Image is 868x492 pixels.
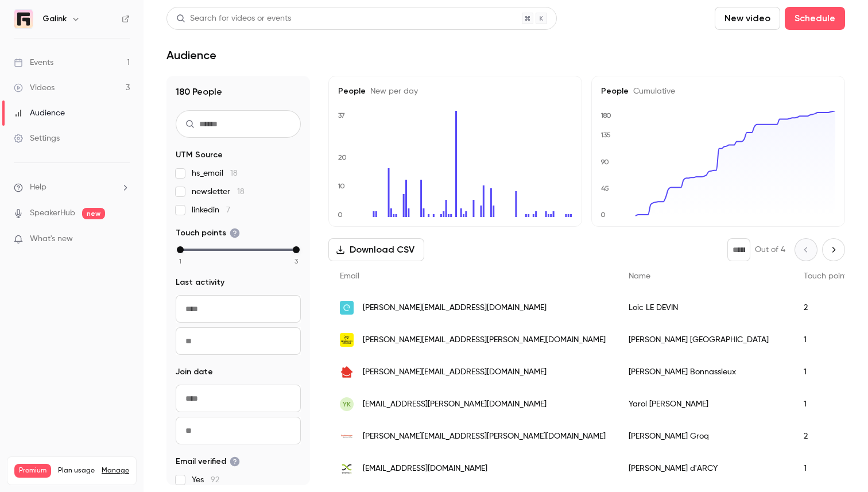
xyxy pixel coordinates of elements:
[328,238,424,261] button: Download CSV
[176,417,301,444] input: To
[601,86,835,97] h5: People
[629,272,650,280] span: Name
[14,57,53,68] div: Events
[42,13,67,25] h6: Galink
[30,207,75,219] a: SpeakerHub
[293,246,300,253] div: max
[166,48,216,62] h1: Audience
[617,324,792,356] div: [PERSON_NAME] [GEOGRAPHIC_DATA]
[715,7,780,30] button: New video
[177,246,184,253] div: min
[14,82,55,94] div: Videos
[792,324,862,356] div: 1
[102,466,129,475] a: Manage
[176,13,291,25] div: Search for videos or events
[113,478,129,488] p: / 90
[617,388,792,420] div: Yarol [PERSON_NAME]
[230,169,238,177] span: 18
[338,211,343,219] text: 0
[617,420,792,452] div: [PERSON_NAME] Groq
[237,188,245,196] span: 18
[14,133,60,144] div: Settings
[113,479,116,486] span: 3
[340,301,354,315] img: epiconcept.fr
[176,227,240,239] span: Touch points
[14,10,33,28] img: Galink
[822,238,845,261] button: Next page
[179,256,181,266] span: 1
[14,464,51,478] span: Premium
[617,292,792,324] div: Loic LE DEVIN
[601,184,609,192] text: 45
[340,272,359,280] span: Email
[600,111,611,119] text: 180
[363,334,606,346] span: [PERSON_NAME][EMAIL_ADDRESS][PERSON_NAME][DOMAIN_NAME]
[192,168,238,179] span: hs_email
[792,388,862,420] div: 1
[338,182,345,190] text: 10
[82,208,105,219] span: new
[14,181,130,193] li: help-dropdown-opener
[176,456,240,467] span: Email verified
[792,452,862,485] div: 1
[176,327,301,355] input: To
[30,181,46,193] span: Help
[176,277,224,288] span: Last activity
[363,431,606,443] span: [PERSON_NAME][EMAIL_ADDRESS][PERSON_NAME][DOMAIN_NAME]
[58,466,95,475] span: Plan usage
[192,186,245,197] span: newsletter
[14,478,36,488] p: Videos
[792,356,862,388] div: 1
[211,476,219,484] span: 92
[340,365,354,379] img: homeserve.fr
[340,462,354,475] img: evernex.com
[363,302,547,314] span: [PERSON_NAME][EMAIL_ADDRESS][DOMAIN_NAME]
[363,366,547,378] span: [PERSON_NAME][EMAIL_ADDRESS][DOMAIN_NAME]
[363,398,547,410] span: [EMAIL_ADDRESS][PERSON_NAME][DOMAIN_NAME]
[226,206,230,214] span: 7
[600,158,609,166] text: 90
[176,366,213,378] span: Join date
[338,86,572,97] h5: People
[340,333,354,347] img: grenoblealpesmetropole.fr
[785,7,845,30] button: Schedule
[176,385,301,412] input: From
[617,356,792,388] div: [PERSON_NAME] Bonnassieux
[340,429,354,443] img: gxpmanager.com
[792,292,862,324] div: 2
[600,211,606,219] text: 0
[192,204,230,216] span: linkedin
[176,85,301,99] h1: 180 People
[617,452,792,485] div: [PERSON_NAME] d'ARCY
[176,295,301,323] input: From
[366,87,418,95] span: New per day
[294,256,298,266] span: 3
[363,463,487,475] span: [EMAIL_ADDRESS][DOMAIN_NAME]
[14,107,65,119] div: Audience
[792,420,862,452] div: 2
[176,149,223,161] span: UTM Source
[338,153,347,161] text: 20
[192,474,219,486] span: Yes
[600,131,611,139] text: 135
[343,399,351,409] span: YK
[338,111,345,119] text: 37
[30,233,73,245] span: What's new
[629,87,675,95] span: Cumulative
[755,244,785,255] p: Out of 4
[804,272,851,280] span: Touch points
